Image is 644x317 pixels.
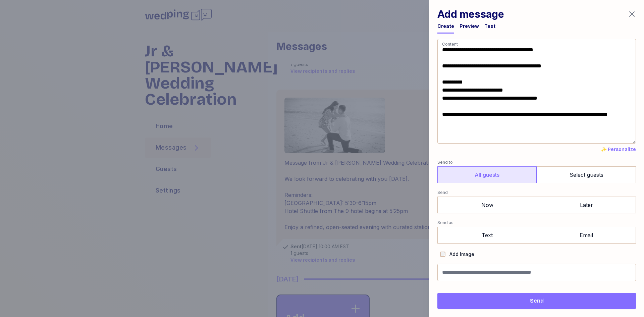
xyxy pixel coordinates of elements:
[530,297,544,305] span: Send
[437,227,537,244] label: Text
[437,158,636,166] label: Send to
[537,197,636,213] label: Later
[437,23,454,30] div: Create
[484,23,495,30] div: Test
[601,146,636,153] button: ✨ Personalize
[445,250,474,258] label: Add Image
[537,166,636,183] label: Select guests
[437,219,636,227] label: Send as
[437,264,636,281] input: Message name (optional, not shown to guests)
[460,23,479,30] div: Preview
[437,293,636,309] button: Send
[437,189,636,197] label: Send
[437,197,537,213] label: Now
[437,8,504,20] h1: Add message
[537,227,636,244] label: Email
[437,166,537,183] label: All guests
